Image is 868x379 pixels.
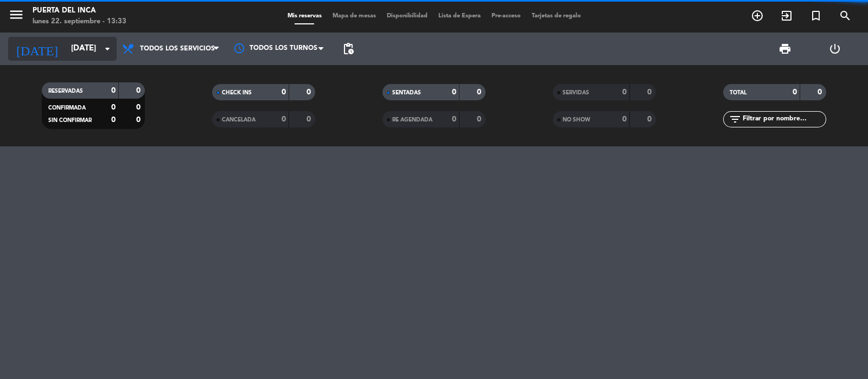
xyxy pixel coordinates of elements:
[433,13,486,19] span: Lista de Espera
[48,88,83,94] span: RESERVADAS
[622,115,627,123] strong: 0
[111,104,116,111] strong: 0
[486,13,526,19] span: Pre-acceso
[563,117,590,123] span: NO SHOW
[809,9,822,22] i: turned_in_not
[282,115,286,123] strong: 0
[793,88,797,96] strong: 0
[136,87,143,94] strong: 0
[647,115,654,123] strong: 0
[839,9,852,22] i: search
[828,42,841,55] i: power_settings_new
[48,118,92,123] span: SIN CONFIRMAR
[8,7,24,27] button: menu
[48,105,86,111] span: CONFIRMADA
[622,88,627,96] strong: 0
[33,16,126,27] div: lunes 22. septiembre - 13:33
[477,115,483,123] strong: 0
[307,115,313,123] strong: 0
[111,116,116,124] strong: 0
[327,13,381,19] span: Mapa de mesas
[452,88,456,96] strong: 0
[563,90,589,95] span: SERVIDAS
[780,9,793,22] i: exit_to_app
[307,88,313,96] strong: 0
[222,117,256,123] span: CANCELADA
[751,9,764,22] i: add_circle_outline
[778,42,792,55] span: print
[222,90,252,95] span: CHECK INS
[101,42,114,55] i: arrow_drop_down
[342,42,355,55] span: pending_actions
[140,45,215,53] span: Todos los servicios
[33,5,126,16] div: Puerta del Inca
[452,115,456,123] strong: 0
[742,113,826,125] input: Filtrar por nombre...
[282,13,327,19] span: Mis reservas
[729,113,742,126] i: filter_list
[818,88,824,96] strong: 0
[810,33,860,65] div: LOG OUT
[730,90,746,95] span: TOTAL
[392,117,432,123] span: RE AGENDADA
[136,104,143,111] strong: 0
[477,88,483,96] strong: 0
[136,116,143,124] strong: 0
[647,88,654,96] strong: 0
[381,13,433,19] span: Disponibilidad
[8,37,66,61] i: [DATE]
[392,90,421,95] span: SENTADAS
[8,7,24,23] i: menu
[111,87,116,94] strong: 0
[282,88,286,96] strong: 0
[526,13,586,19] span: Tarjetas de regalo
